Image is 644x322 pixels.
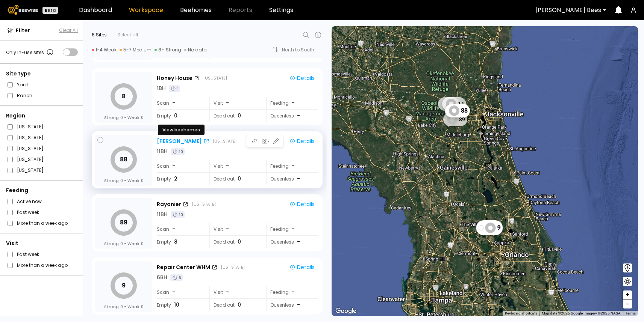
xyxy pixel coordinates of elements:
span: - [172,162,175,170]
div: [US_STATE] [221,264,245,270]
div: 1 BH [157,84,166,92]
a: Settings [269,7,293,13]
div: Honey House [157,74,192,82]
span: - [297,301,300,309]
span: Filter [16,27,30,35]
tspan: 8 [122,92,126,101]
label: More than a week ago [17,261,68,269]
button: + [623,290,632,299]
img: Google [333,306,358,316]
div: Scan [157,286,204,298]
label: Yard [17,81,28,89]
div: [US_STATE] [212,138,236,144]
div: Queenless [266,236,318,248]
span: 0 [120,114,123,120]
div: 9 [476,220,503,235]
span: 0 [120,178,123,184]
div: Empty [157,299,204,311]
div: Visit [209,223,261,235]
div: Beta [42,7,58,14]
span: 10 [174,301,179,309]
span: - [297,238,300,246]
span: - [172,225,175,233]
div: 89 [443,113,467,126]
span: 0 [238,175,241,183]
label: Active now [17,197,42,205]
div: Strong Weak [104,241,144,247]
span: - [226,99,229,107]
div: 14 [442,97,466,111]
div: - [292,288,295,296]
div: 6 [170,274,183,281]
div: Strong Weak [104,114,144,120]
div: Feeding [266,223,318,235]
label: Past week [17,250,39,258]
span: 2 [174,175,177,183]
span: 0 [141,241,144,247]
div: 11 BH [157,147,168,155]
div: [US_STATE] [192,201,216,207]
div: Queenless [266,299,318,311]
tspan: 9 [122,281,126,290]
div: Visit [209,97,261,109]
span: 8 [174,238,177,246]
div: Details [289,264,315,271]
span: 0 [120,241,123,247]
div: 5-7 Medium [120,47,152,53]
div: Queenless [266,110,318,122]
div: Site type [6,70,78,78]
div: North to South [282,48,320,52]
div: Queenless [266,173,318,185]
div: 88 [445,104,470,117]
div: 6 Sites [92,32,107,38]
label: Past week [17,208,39,216]
div: Feeding [266,97,318,109]
button: Details [286,199,318,209]
label: Ranch [17,92,32,99]
a: Terms (opens in new tab) [625,311,636,315]
div: Rayonier [157,200,181,208]
div: Empty [157,173,204,185]
div: Visit [6,239,78,247]
span: Reports [229,7,252,13]
div: Scan [157,223,204,235]
span: - [226,162,229,170]
div: Dead out [209,110,261,122]
div: Scan [157,160,204,172]
span: 0 [120,304,123,310]
span: - [226,288,229,296]
button: Details [286,73,318,83]
span: - [226,225,229,233]
div: [US_STATE] [203,75,227,81]
div: Empty [157,110,204,122]
div: View beehomes [158,125,205,135]
div: 1 [169,85,180,92]
span: 0 [141,114,144,120]
div: Visit [209,286,261,298]
span: – [626,299,630,309]
div: Repair Center WHM [157,263,210,271]
span: - [172,288,175,296]
button: Details [286,136,318,146]
div: Strong Weak [104,304,144,310]
a: Workspace [129,7,163,13]
div: 1-4 Weak [92,47,117,53]
button: Details [286,262,318,272]
span: 0 [238,238,241,246]
span: 0 [238,112,241,120]
a: Open this area in Google Maps (opens a new window) [333,306,358,316]
label: More than a week ago [17,219,68,227]
div: Visit [209,160,261,172]
div: - [292,162,295,170]
div: 11 BH [157,211,168,218]
span: - [297,175,300,183]
div: Feeding [266,160,318,172]
span: Clear All [59,27,78,34]
button: – [623,299,632,308]
div: - [292,225,295,233]
div: Region [6,112,78,120]
span: - [297,112,300,120]
span: 0 [238,301,241,309]
div: Dead out [209,173,261,185]
div: Strong Weak [104,178,144,184]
